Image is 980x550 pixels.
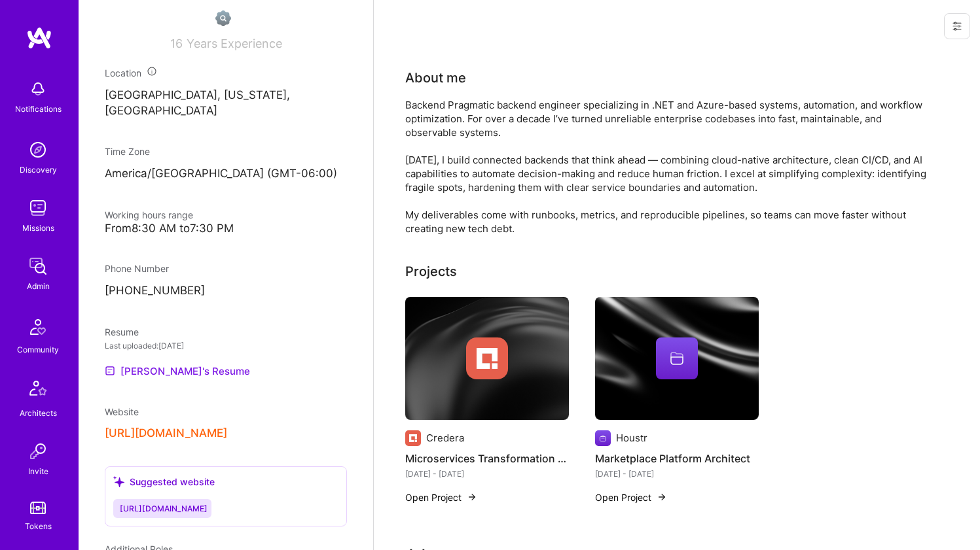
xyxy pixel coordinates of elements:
img: bell [25,76,51,102]
span: Resume [105,326,139,337]
div: Tokens [25,519,52,533]
span: Years Experience [187,37,282,50]
img: arrow-right [467,492,477,502]
button: Open Project [595,490,667,504]
div: Suggested website [113,475,215,489]
span: [URL][DOMAIN_NAME] [120,504,208,513]
div: [DATE] - [DATE] [595,467,759,481]
p: [PHONE_NUMBER] [105,283,347,299]
img: teamwork [25,195,51,221]
div: Admin [27,279,50,293]
button: Open Project [405,490,477,504]
img: Resume [105,366,115,376]
h4: Marketplace Platform Architect [595,450,759,467]
a: [PERSON_NAME]'s Resume [105,363,250,379]
img: Company logo [466,337,508,379]
div: Notifications [15,102,62,116]
h4: Microservices Transformation Lead [405,450,569,467]
button: [URL][DOMAIN_NAME] [105,426,227,440]
img: Not Scrubbed [215,10,231,26]
p: [GEOGRAPHIC_DATA], [US_STATE], [GEOGRAPHIC_DATA] [105,88,347,119]
div: From 8:30 AM to 7:30 PM [105,222,347,235]
img: Architects [22,375,54,406]
span: Website [105,406,139,417]
img: Invite [25,438,51,464]
img: admin teamwork [25,253,51,279]
img: cover [595,297,759,420]
div: Backend Pragmatic backend engineer specializing in .NET and Azure-based systems, automation, and ... [405,98,929,235]
div: About me [405,68,466,88]
img: discovery [25,137,51,163]
div: Discovery [20,163,57,177]
span: 16 [170,37,183,50]
img: Company logo [405,430,421,446]
div: Missions [22,221,54,235]
span: Time Zone [105,146,150,157]
span: Working hours range [105,209,193,220]
div: Community [17,343,59,356]
img: arrow-right [657,492,667,502]
div: Location [105,66,347,80]
img: logo [26,26,52,50]
img: tokens [30,502,46,514]
div: Credera [426,431,464,445]
img: Community [22,311,54,343]
div: Invite [28,464,48,478]
div: Projects [405,262,457,281]
div: [DATE] - [DATE] [405,467,569,481]
img: Company logo [595,430,611,446]
img: cover [405,297,569,420]
i: icon SuggestedTeams [113,476,124,487]
div: Architects [20,406,57,420]
p: America/[GEOGRAPHIC_DATA] (GMT-06:00 ) [105,166,347,182]
span: Phone Number [105,263,169,274]
div: Last uploaded: [DATE] [105,339,347,352]
div: Houstr [616,431,647,445]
